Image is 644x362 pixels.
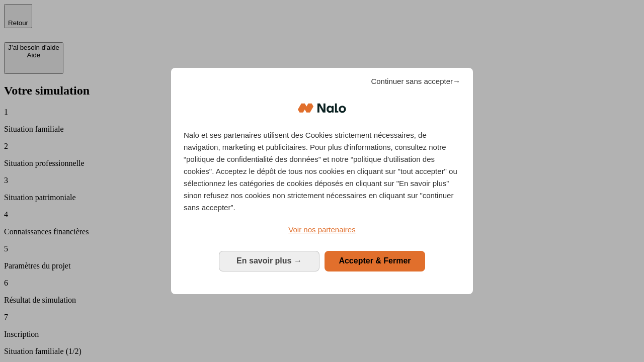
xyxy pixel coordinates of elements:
img: Logo [298,93,346,123]
button: Accepter & Fermer: Accepter notre traitement des données et fermer [325,251,425,271]
p: Nalo et ses partenaires utilisent des Cookies strictement nécessaires, de navigation, marketing e... [184,129,460,214]
div: Bienvenue chez Nalo Gestion du consentement [171,68,473,294]
span: Continuer sans accepter→ [371,75,460,87]
span: Voir nos partenaires [288,225,355,234]
span: Accepter & Fermer [339,256,411,265]
button: En savoir plus: Configurer vos consentements [219,251,319,271]
a: Voir nos partenaires [184,224,460,236]
span: En savoir plus → [236,256,302,265]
